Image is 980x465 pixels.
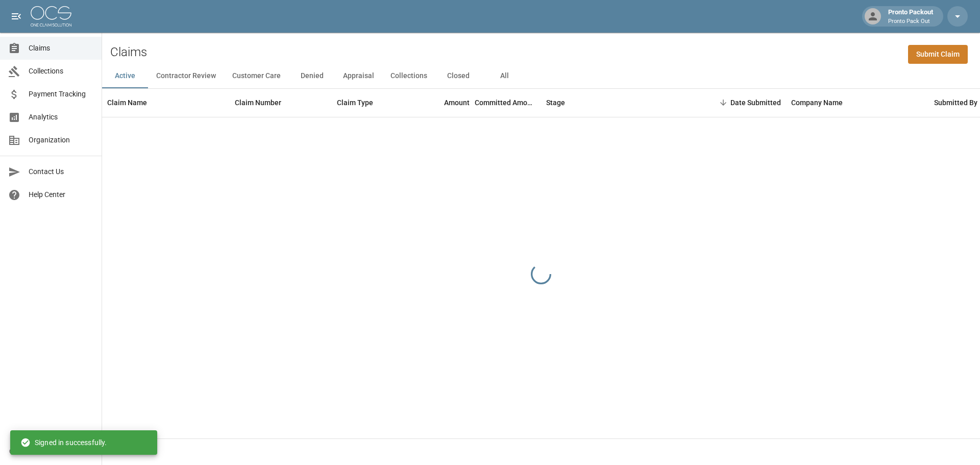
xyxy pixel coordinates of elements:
[444,88,470,117] div: Amount
[382,64,435,88] button: Collections
[716,95,730,110] button: Sort
[786,88,929,117] div: Company Name
[934,88,977,117] div: Submitted By
[110,45,147,60] h2: Claims
[908,45,968,64] a: Submit Claim
[29,66,93,77] span: Collections
[337,88,373,117] div: Claim Type
[230,88,332,117] div: Claim Number
[235,88,281,117] div: Claim Number
[884,7,937,26] div: Pronto Packout
[29,89,93,100] span: Payment Tracking
[541,88,694,117] div: Stage
[29,166,93,177] span: Contact Us
[332,88,408,117] div: Claim Type
[435,64,481,88] button: Closed
[475,88,536,117] div: Committed Amount
[888,17,933,26] p: Pronto Pack Out
[481,64,527,88] button: All
[29,135,93,145] span: Organization
[20,433,107,452] div: Signed in successfully.
[102,64,148,88] button: Active
[6,6,27,27] button: open drawer
[791,88,843,117] div: Company Name
[148,64,224,88] button: Contractor Review
[408,88,475,117] div: Amount
[9,446,92,456] div: © 2025 One Claim Solution
[102,64,980,88] div: dynamic tabs
[29,43,93,54] span: Claims
[289,64,335,88] button: Denied
[29,112,93,123] span: Analytics
[694,88,786,117] div: Date Submitted
[224,64,289,88] button: Customer Care
[107,88,147,117] div: Claim Name
[102,88,230,117] div: Claim Name
[546,88,565,117] div: Stage
[730,88,781,117] div: Date Submitted
[31,6,71,27] img: ocs-logo-white-transparent.png
[335,64,382,88] button: Appraisal
[475,88,541,117] div: Committed Amount
[29,189,93,200] span: Help Center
